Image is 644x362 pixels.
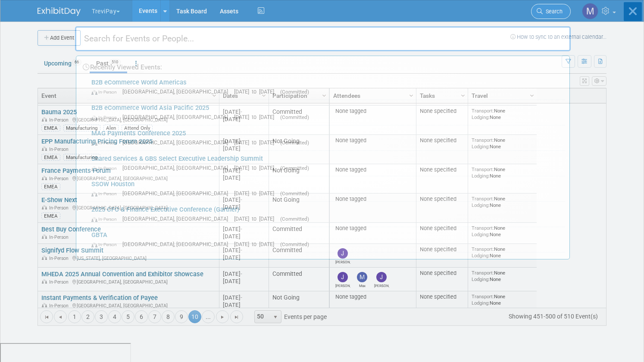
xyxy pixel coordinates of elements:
span: [GEOGRAPHIC_DATA], [GEOGRAPHIC_DATA] [122,165,232,171]
span: [DATE] to [DATE] [234,190,278,197]
span: [GEOGRAPHIC_DATA], [GEOGRAPHIC_DATA] [122,139,232,146]
span: (Committed) [280,140,309,146]
div: Recently Viewed Events: [81,56,565,75]
span: In-Person [91,115,121,120]
a: MAG Payments Conference 2025 In-Person [GEOGRAPHIC_DATA], [GEOGRAPHIC_DATA] [DATE] to [DATE] (Com... [87,125,565,150]
span: [GEOGRAPHIC_DATA], [GEOGRAPHIC_DATA] [122,88,232,95]
span: (Committed) [280,241,309,247]
span: [GEOGRAPHIC_DATA], [GEOGRAPHIC_DATA] [122,114,232,120]
span: [GEOGRAPHIC_DATA], [GEOGRAPHIC_DATA] [122,241,232,247]
input: Search for Events or People... [75,26,571,51]
a: Shared Services & GBS Select Executive Leadership Summit In-Person [GEOGRAPHIC_DATA], [GEOGRAPHIC... [87,151,565,176]
span: In-Person [91,165,121,171]
span: [DATE] to [DATE] [234,215,278,222]
span: In-Person [91,140,121,146]
span: [GEOGRAPHIC_DATA], [GEOGRAPHIC_DATA] [122,215,232,222]
span: (Committed) [280,216,309,222]
span: (Committed) [280,190,309,197]
a: GBTA In-Person [GEOGRAPHIC_DATA], [GEOGRAPHIC_DATA] [DATE] to [DATE] (Committed) [87,227,565,252]
span: In-Person [91,242,121,247]
span: [DATE] to [DATE] [234,114,278,120]
span: In-Person [91,216,121,222]
span: [DATE] to [DATE] [234,139,278,146]
span: [DATE] to [DATE] [234,88,278,95]
a: 2025 CFO & Finance Executive Conference (Gartner) In-Person [GEOGRAPHIC_DATA], [GEOGRAPHIC_DATA] ... [87,202,565,227]
span: [DATE] to [DATE] [234,241,278,247]
a: SSOW Houston In-Person [GEOGRAPHIC_DATA], [GEOGRAPHIC_DATA] [DATE] to [DATE] (Committed) [87,176,565,201]
span: (Committed) [280,114,309,120]
span: (Committed) [280,165,309,171]
span: (Committed) [280,89,309,95]
a: B2B eCommerce World Asia Pacific 2025 In-Person [GEOGRAPHIC_DATA], [GEOGRAPHIC_DATA] [DATE] to [D... [87,100,565,125]
span: [GEOGRAPHIC_DATA], [GEOGRAPHIC_DATA] [122,190,232,197]
span: In-Person [91,89,121,95]
a: B2B eCommerce World Americas In-Person [GEOGRAPHIC_DATA], [GEOGRAPHIC_DATA] [DATE] to [DATE] (Com... [87,75,565,100]
span: [DATE] to [DATE] [234,165,278,171]
span: In-Person [91,191,121,197]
